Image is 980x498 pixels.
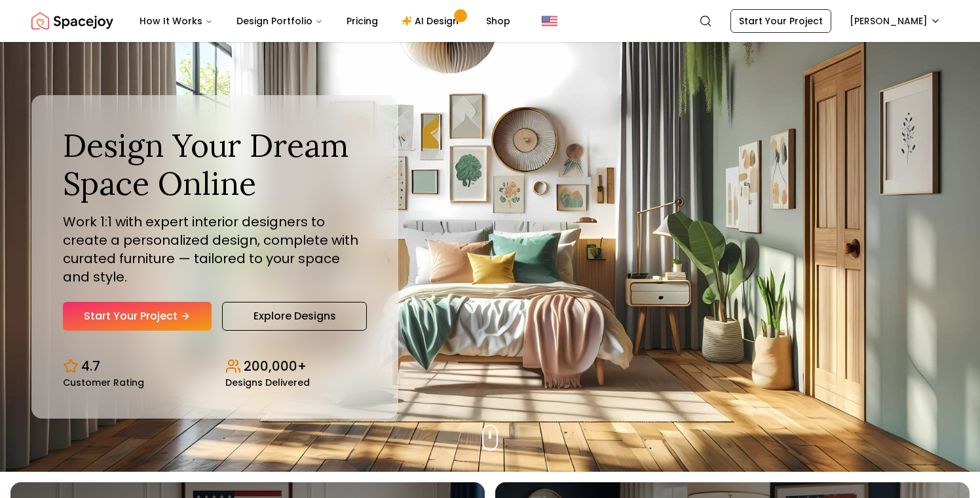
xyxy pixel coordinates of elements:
p: Work 1:1 with expert interior designers to create a personalized design, complete with curated fu... [63,213,367,286]
a: Shop [476,8,521,34]
p: 4.7 [81,357,100,375]
small: Customer Rating [63,378,144,387]
button: [PERSON_NAME] [842,9,949,33]
a: Explore Designs [222,302,367,331]
a: AI Design [391,8,473,34]
img: United States [542,13,557,29]
p: 200,000+ [244,357,307,375]
a: Pricing [336,8,388,34]
nav: Main [129,8,521,34]
div: Design stats [63,346,367,387]
a: Spacejoy [31,8,113,34]
a: Start Your Project [730,9,831,33]
img: Spacejoy Logo [31,8,113,34]
h1: Design Your Dream Space Online [63,127,367,202]
button: Design Portfolio [226,8,333,34]
a: Start Your Project [63,302,212,331]
small: Designs Delivered [225,378,310,387]
button: How It Works [129,8,223,34]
